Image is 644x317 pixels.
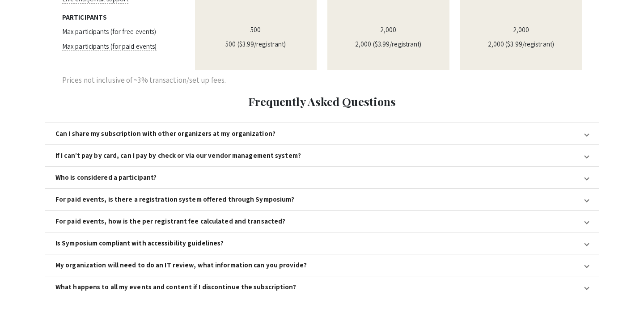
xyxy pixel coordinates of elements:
[45,145,599,166] mat-expansion-panel-header: If I can’t pay by card, can I pay by check or via our vendor management system?
[55,239,224,247] div: Is Symposium compliant with accessibility guidelines?
[55,195,294,203] div: For paid events, is there a registration system offered through Symposium?
[45,232,599,254] mat-expansion-panel-header: Is Symposium compliant with accessibility guidelines?
[45,123,599,144] mat-expansion-panel-header: Can I share my subscription with other organizers at my organization?
[322,23,455,37] td: 2,000
[322,37,455,51] td: 2,000 ($3.99/registrant)
[455,37,588,51] td: 2,000 ($3.99/registrant)
[55,173,157,182] div: Who is considered a participant?
[55,217,285,225] div: For paid events, how is the per registrant fee calculated and transacted?
[455,23,588,37] td: 2,000
[51,95,593,108] h3: Frequently Asked Questions
[7,277,38,310] iframe: Chat
[62,75,226,86] p: Prices not inclusive of ~3% transaction/set up fees.
[45,211,599,232] mat-expansion-panel-header: For paid events, how is the per registrant fee calculated and transacted?
[62,42,157,51] span: Max participants (for paid events)
[45,276,599,298] mat-expansion-panel-header: What happens to all my events and content if I discontinue the subscription?
[190,37,322,51] td: 500 ($3.99/registrant)
[190,23,322,37] td: 500
[62,13,107,21] span: participants
[55,130,275,138] div: Can I share my subscription with other organizers at my organization?
[55,261,307,269] div: My organization will need to do an IT review, what information can you provide?
[45,189,599,210] mat-expansion-panel-header: For paid events, is there a registration system offered through Symposium?
[45,254,599,276] mat-expansion-panel-header: My organization will need to do an IT review, what information can you provide?
[55,152,301,160] div: If I can’t pay by card, can I pay by check or via our vendor management system?
[45,167,599,188] mat-expansion-panel-header: Who is considered a participant?
[55,283,297,291] div: What happens to all my events and content if I discontinue the subscription?
[62,27,156,36] span: Max participants (for free events)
